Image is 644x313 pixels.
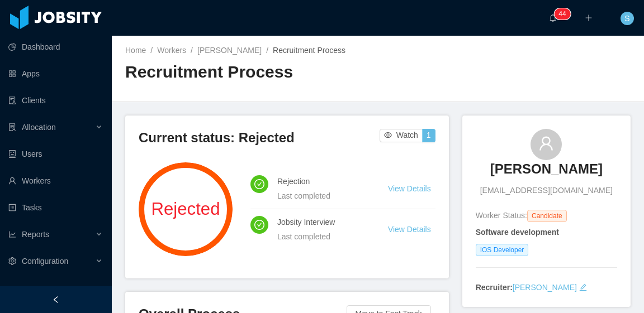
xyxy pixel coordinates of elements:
a: Workers [157,46,186,55]
a: [PERSON_NAME] [197,46,262,55]
span: Configuration [22,257,68,266]
span: Recruitment Process [273,46,345,55]
i: icon: solution [8,123,16,131]
a: icon: appstoreApps [8,62,103,85]
span: / [266,46,268,55]
span: Worker Status: [476,211,527,220]
i: icon: line-chart [8,230,16,238]
strong: Recruiter: [476,283,513,292]
a: Home [125,46,146,55]
button: 1 [422,129,435,142]
p: 4 [562,8,566,20]
sup: 44 [554,8,570,20]
a: View Details [388,225,431,234]
i: icon: user [538,136,554,151]
i: icon: check-circle [254,179,264,189]
button: icon: eyeWatch [380,129,423,142]
span: Reports [22,230,49,239]
a: icon: profileTasks [8,196,103,219]
span: Rejected [139,200,233,218]
i: icon: edit [579,283,587,291]
p: 4 [558,8,562,20]
span: / [150,46,153,55]
div: Last completed [277,190,361,202]
span: S [624,12,629,25]
h3: Current status: Rejected [139,129,380,147]
a: View Details [388,184,431,193]
span: IOS Developer [476,244,529,256]
h4: Rejection [277,175,361,187]
a: [PERSON_NAME] [513,283,577,292]
span: Allocation [22,123,56,132]
h2: Recruitment Process [125,61,378,84]
strong: Software development [476,228,559,237]
i: icon: setting [8,257,16,265]
a: icon: robotUsers [8,143,103,165]
span: [EMAIL_ADDRESS][DOMAIN_NAME] [480,185,613,196]
a: [PERSON_NAME] [490,160,603,185]
a: icon: userWorkers [8,170,103,192]
span: Candidate [527,210,567,222]
h4: Jobsity Interview [277,216,361,228]
a: icon: auditClients [8,89,103,112]
a: icon: pie-chartDashboard [8,36,103,58]
div: Last completed [277,230,361,243]
i: icon: plus [585,14,593,22]
i: icon: bell [549,14,557,22]
h3: [PERSON_NAME] [490,160,603,178]
i: icon: check-circle [254,220,264,230]
span: / [191,46,193,55]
